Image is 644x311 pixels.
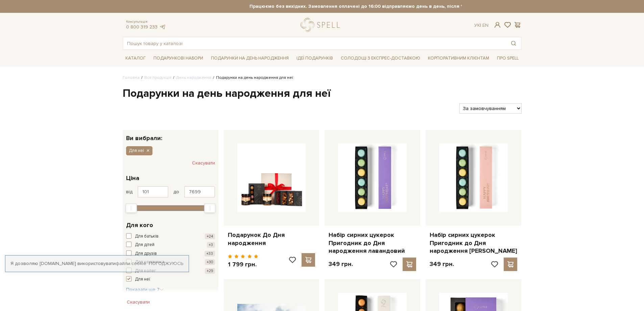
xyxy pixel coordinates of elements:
[123,53,148,64] span: Каталог
[192,158,215,169] button: Скасувати
[123,130,218,141] div: Ви вибрали:
[228,261,259,268] p: 1 799 грн.
[126,286,164,293] button: Показати ще 7
[126,189,133,195] span: від
[125,203,137,213] div: Min
[430,231,517,255] a: Набір сирних цукерок Пригодник до Дня народження [PERSON_NAME]
[123,75,140,80] a: Головна
[205,234,215,239] span: +24
[228,231,315,247] a: Подарунок До Дня народження
[138,186,168,198] input: Ціна
[208,53,291,64] span: Подарунки на День народження
[301,18,343,32] a: logo
[329,231,416,255] a: Набір сирних цукерок Пригодник до Дня народження лавандовий
[126,233,215,240] button: Для батьків +24
[5,261,189,267] div: Я дозволяю [DOMAIN_NAME] використовувати
[329,260,353,268] p: 349 грн.
[126,276,215,283] button: Для неї
[183,3,581,9] strong: Працюємо без вихідних. Замовлення оплачені до 16:00 відправляємо день в день, після 16:00 - насту...
[159,24,166,30] a: telegram
[126,174,139,183] span: Ціна
[205,251,215,257] span: +33
[425,52,492,64] a: Корпоративним клієнтам
[506,37,521,49] button: Пошук товару у каталозі
[126,146,152,155] button: Для неї
[494,53,521,64] span: Про Spell
[173,189,179,195] span: до
[430,260,454,268] p: 349 грн.
[116,261,146,266] a: файли cookie
[129,148,144,154] span: Для неї
[123,87,522,101] h1: Подарунки на день народження для неї
[474,22,488,28] div: Ук
[126,221,153,230] span: Для кого
[211,75,293,81] li: Подарунки на день народження для неї
[135,250,157,257] span: Для друзів
[205,268,215,274] span: +29
[151,53,206,64] span: Подарункові набори
[126,250,215,257] button: Для друзів +33
[184,186,215,198] input: Ціна
[123,297,154,308] button: Скасувати
[480,22,481,28] span: |
[482,22,488,28] a: En
[126,242,215,248] button: Для дітей +3
[176,75,211,80] a: День народження
[207,242,215,248] span: +3
[135,276,150,283] span: Для неї
[149,261,183,267] a: Погоджуюсь
[126,24,158,30] a: 0 800 319 233
[126,287,164,292] span: Показати ще 7
[205,259,215,265] span: +30
[294,53,336,64] span: Ідеї подарунків
[126,20,166,24] span: Консультація:
[123,37,506,49] input: Пошук товару у каталозі
[204,203,216,213] div: Max
[135,242,154,248] span: Для дітей
[144,75,171,80] a: Вся продукція
[338,52,423,64] a: Солодощі з експрес-доставкою
[135,233,159,240] span: Для батьків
